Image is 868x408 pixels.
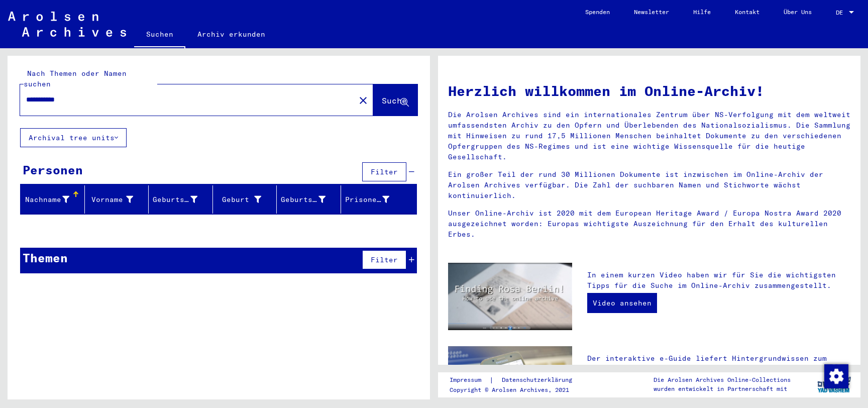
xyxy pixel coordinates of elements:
[382,95,407,106] span: Suche
[24,69,127,88] mat-label: Nach Themen oder Namen suchen
[450,375,584,385] div: |
[217,194,262,205] div: Geburt‏
[371,167,398,176] span: Filter
[357,94,369,107] mat-icon: close
[448,80,850,101] h1: Herzlich willkommen im Online-Archiv!
[213,185,277,214] mat-header-cell: Geburt‏
[587,293,657,313] a: Video ansehen
[448,208,850,240] p: Unser Online-Archiv ist 2020 mit dem European Heritage Award / Europa Nostra Award 2020 ausgezeic...
[25,194,69,205] div: Nachname
[353,90,373,110] button: Clear
[448,110,850,162] p: Die Arolsen Archives sind ein internationales Zentrum über NS-Verfolgung mit dem weltweit umfasse...
[654,384,791,393] p: wurden entwickelt in Partnerschaft mit
[85,185,149,214] mat-header-cell: Vorname
[281,191,341,208] div: Geburtsdatum
[373,84,417,116] button: Suche
[824,364,848,388] img: Zustimmung ändern
[25,191,84,208] div: Nachname
[341,185,417,214] mat-header-cell: Prisoner #
[815,372,853,397] img: yv_logo.png
[362,162,406,181] button: Filter
[450,385,584,394] p: Copyright © Arolsen Archives, 2021
[23,249,68,267] div: Themen
[587,353,850,395] p: Der interaktive e-Guide liefert Hintergrundwissen zum Verständnis der Dokumente. Sie finden viele...
[89,191,149,208] div: Vorname
[345,194,390,205] div: Prisoner #
[654,375,791,384] p: Die Arolsen Archives Online-Collections
[23,161,83,179] div: Personen
[217,191,277,208] div: Geburt‏
[134,22,185,48] a: Suchen
[836,9,847,16] span: DE
[21,185,85,214] mat-header-cell: Nachname
[587,270,850,291] p: In einem kurzen Video haben wir für Sie die wichtigsten Tipps für die Suche im Online-Archiv zusa...
[20,128,127,147] button: Archival tree units
[277,185,341,214] mat-header-cell: Geburtsdatum
[494,375,584,385] a: Datenschutzerklärung
[149,185,213,214] mat-header-cell: Geburtsname
[185,22,277,46] a: Archiv erkunden
[362,250,406,269] button: Filter
[281,194,325,205] div: Geburtsdatum
[371,255,398,264] span: Filter
[450,375,489,385] a: Impressum
[8,12,126,37] img: Arolsen_neg.svg
[448,169,850,201] p: Ein großer Teil der rund 30 Millionen Dokumente ist inzwischen im Online-Archiv der Arolsen Archi...
[345,191,405,208] div: Prisoner #
[448,263,572,330] img: video.jpg
[153,194,197,205] div: Geburtsname
[89,194,134,205] div: Vorname
[153,191,212,208] div: Geburtsname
